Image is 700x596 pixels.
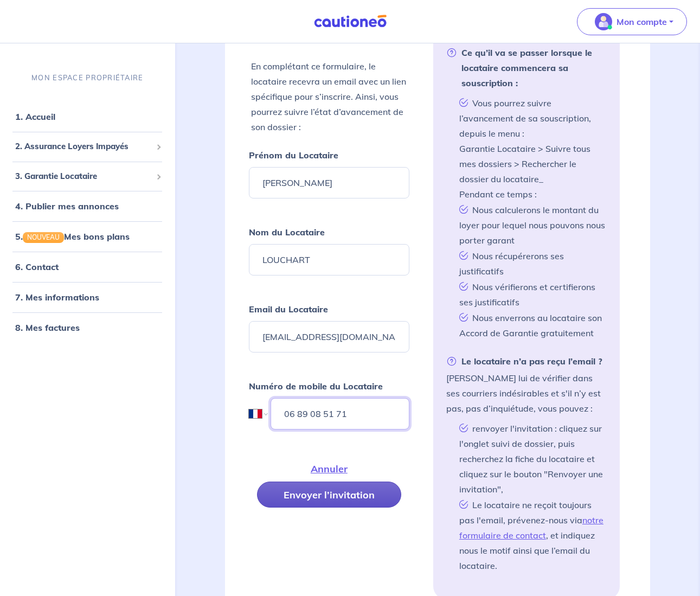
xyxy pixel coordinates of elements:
div: 5.NOUVEAUMes bons plans [4,226,171,247]
li: Nous enverrons au locataire son Accord de Garantie gratuitement [455,310,607,341]
div: 1. Accueil [4,106,171,127]
div: 7. Mes informations [4,286,171,308]
div: 4. Publier mes annonces [4,195,171,217]
div: 8. Mes factures [4,317,171,338]
a: 6. Contact [15,261,59,272]
a: 4. Publier mes annonces [15,201,119,212]
div: 6. Contact [4,256,171,278]
li: Nous vérifierons et certifierons ses justificatifs [455,279,607,310]
li: Nous récupérerons ses justificatifs [455,248,607,279]
a: 5.NOUVEAUMes bons plans [15,231,130,242]
p: Mon compte [616,15,667,28]
input: Ex : John [249,167,409,198]
strong: Email du Locataire [249,304,328,315]
div: 3. Garantie Locataire [4,166,171,187]
strong: Nom du Locataire [249,227,325,238]
a: 7. Mes informations [15,292,99,303]
strong: Le locataire n’a pas reçu l’email ? [446,354,602,369]
img: Cautioneo [310,15,391,28]
li: [PERSON_NAME] lui de vérifier dans ses courriers indésirables et s'il n’y est pas, pas d’inquiétu... [446,354,607,573]
strong: Ce qu’il va se passer lorsque le locataire commencera sa souscription : [446,45,607,91]
li: renvoyer l'invitation : cliquez sur l'onglet suivi de dossier, puis recherchez la fiche du locata... [455,420,607,497]
input: 06 45 54 34 33 [271,398,409,430]
span: 2. Assurance Loyers Impayés [15,140,152,153]
a: 8. Mes factures [15,322,80,333]
li: Vous pourrez suivre l’avancement de sa souscription, depuis le menu : Garantie Locataire > Suivre... [455,95,607,202]
p: En complétant ce formulaire, le locataire recevra un email avec un lien spécifique pour s’inscrir... [251,59,407,134]
a: notre formulaire de contact [459,515,603,541]
button: Envoyer l’invitation [257,482,401,508]
span: 3. Garantie Locataire [15,170,152,183]
button: illu_account_valid_menu.svgMon compte [577,8,687,35]
li: Nous calculerons le montant du loyer pour lequel nous pouvons nous porter garant [455,202,607,248]
li: Le locataire ne reçoit toujours pas l'email, prévenez-nous via , et indiquez nous le motif ainsi ... [455,497,607,573]
strong: Numéro de mobile du Locataire [249,381,383,392]
input: Ex : john.doe@gmail.com [249,321,409,353]
strong: Prénom du Locataire [249,150,338,161]
img: illu_account_valid_menu.svg [595,13,612,30]
input: Ex : Durand [249,244,409,275]
a: 1. Accueil [15,111,55,122]
button: Annuler [284,456,374,482]
div: 2. Assurance Loyers Impayés [4,136,171,157]
p: MON ESPACE PROPRIÉTAIRE [31,73,143,83]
